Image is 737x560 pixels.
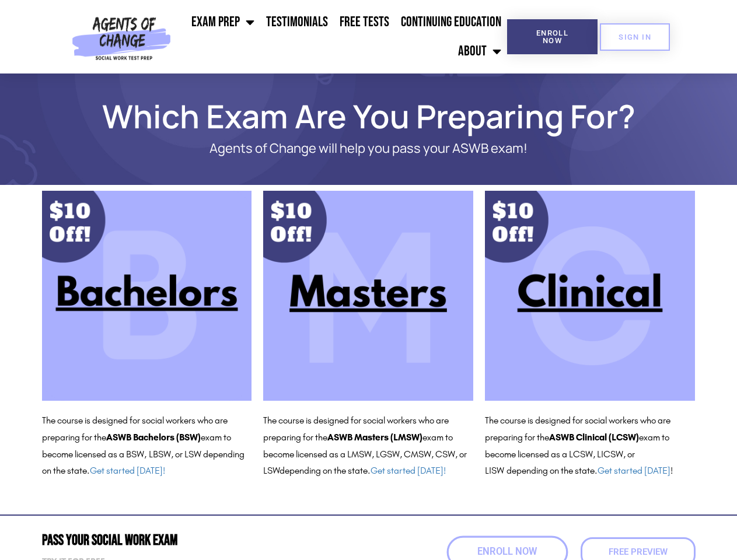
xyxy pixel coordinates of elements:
[263,412,473,480] p: The course is designed for social workers who are preparing for the exam to become licensed as a ...
[90,465,165,476] a: Get started [DATE]!
[176,8,507,66] nav: Menu
[600,23,670,51] a: SIGN IN
[42,412,252,480] p: The course is designed for social workers who are preparing for the exam to become licensed as a ...
[280,465,446,476] span: depending on the state.
[549,432,639,443] b: ASWB Clinical (LCSW)
[106,432,201,443] b: ASWB Bachelors (BSW)
[42,533,363,548] h2: Pass Your Social Work Exam
[619,33,651,41] span: SIGN IN
[186,8,260,37] a: Exam Prep
[452,37,507,66] a: About
[477,547,537,557] span: Enroll Now
[526,29,579,44] span: Enroll Now
[36,103,701,129] h1: Which Exam Are You Preparing For?
[507,19,598,54] a: Enroll Now
[485,412,695,480] p: The course is designed for social workers who are preparing for the exam to become licensed as a ...
[83,141,655,156] p: Agents of Change will help you pass your ASWB exam!
[507,465,595,476] span: depending on the state
[595,465,673,476] span: . !
[598,465,670,476] a: Get started [DATE]
[395,8,507,37] a: Continuing Education
[371,465,446,476] a: Get started [DATE]!
[334,8,395,37] a: Free Tests
[260,8,334,37] a: Testimonials
[327,432,422,443] b: ASWB Masters (LMSW)
[609,548,668,556] span: Free Preview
